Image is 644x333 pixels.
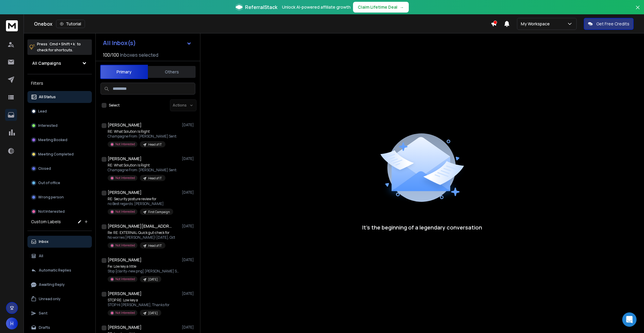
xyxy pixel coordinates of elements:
[39,239,49,244] p: Inbox
[39,325,50,330] p: Drafts
[182,123,195,127] p: [DATE]
[115,142,135,147] p: Not Interested
[182,224,195,229] p: [DATE]
[584,18,634,30] button: Get Free Credits
[27,177,92,189] button: Out of office
[622,312,637,327] div: Open Intercom Messenger
[38,209,65,214] p: Not Interested
[38,109,47,114] p: Lead
[27,148,92,160] button: Meeting Completed
[282,4,351,10] p: Unlock AI-powered affiliate growth
[353,2,409,13] button: Claim Lifetime Deal→
[27,279,92,291] button: Awaiting Reply
[98,37,196,49] button: All Inbox(s)
[148,243,162,248] p: Head of IT
[108,264,179,269] p: Fw: Low key a little
[27,105,92,117] button: Lead
[148,176,162,181] p: Head of IT
[115,277,135,281] p: Not Interested
[37,41,81,53] p: Press to check for shortcuts.
[108,257,142,263] h1: [PERSON_NAME]
[108,129,177,134] p: RE: What Solution Is Right
[148,277,158,282] p: [DATE]
[108,324,142,330] h1: [PERSON_NAME]
[182,258,195,262] p: [DATE]
[108,134,177,139] p: Champagne From: [PERSON_NAME] Sent:
[108,235,175,240] p: No worries [PERSON_NAME]! [DATE], Oct
[182,190,195,195] p: [DATE]
[27,79,92,87] h3: Filters
[109,103,120,108] label: Select
[182,156,195,161] p: [DATE]
[49,41,76,47] span: Cmd + Shift + k
[6,317,18,329] button: H
[400,4,404,10] span: →
[108,163,177,168] p: RE: What Solution Is Right
[39,297,61,301] p: Unread only
[27,250,92,262] button: All
[521,21,552,27] p: My Workspace
[27,134,92,146] button: Meeting Booked
[148,65,196,78] button: Others
[34,20,491,28] div: Onebox
[27,163,92,175] button: Closed
[108,201,173,206] p: no Best regards, [PERSON_NAME]
[27,206,92,218] button: Not Interested
[108,156,142,162] h1: [PERSON_NAME]
[39,254,43,258] p: All
[182,325,195,330] p: [DATE]
[120,51,158,58] h3: Inboxes selected
[27,293,92,305] button: Unread only
[108,168,177,172] p: Champagne From: [PERSON_NAME] Sent:
[27,236,92,248] button: Inbox
[56,20,85,28] button: Tutorial
[108,197,173,201] p: RE: Security posture review for
[108,303,170,307] p: STOP Hi [PERSON_NAME], Thanks for
[27,307,92,319] button: Sent
[39,311,47,316] p: Sent
[39,95,56,99] p: All Status
[115,209,135,214] p: Not Interested
[245,4,277,11] span: ReferralStack
[39,282,65,287] p: Awaiting Reply
[596,21,629,27] p: Get Free Credits
[362,223,482,232] p: It’s the beginning of a legendary conversation
[115,176,135,180] p: Not Interested
[38,152,74,157] p: Meeting Completed
[27,264,92,276] button: Automatic Replies
[115,243,135,248] p: Not Interested
[148,210,170,214] p: First Campaign
[27,57,92,69] button: All Campaigns
[38,138,67,142] p: Meeting Booked
[27,191,92,203] button: Wrong person
[27,120,92,132] button: Interested
[108,223,173,229] h1: [PERSON_NAME][EMAIL_ADDRESS][DOMAIN_NAME]
[103,40,136,46] h1: All Inbox(s)
[38,181,60,185] p: Out of office
[103,51,119,58] span: 100 / 100
[115,311,135,315] p: Not Interested
[108,230,175,235] p: Re: RE: EXTERNAL:Quick gut‑check for
[634,4,642,18] button: Close banner
[148,311,158,315] p: [DATE]
[38,195,64,200] p: Wrong person
[27,91,92,103] button: All Status
[108,291,142,297] h1: [PERSON_NAME]
[32,60,61,66] h1: All Campaigns
[108,269,179,274] p: Stop [clarity-new.png] [PERSON_NAME] Senior
[108,189,142,195] h1: [PERSON_NAME]
[148,142,162,147] p: Head of IT
[108,298,170,303] p: STOP RE: Low key a
[182,291,195,296] p: [DATE]
[31,219,61,225] h3: Custom Labels
[100,65,148,79] button: Primary
[38,123,58,128] p: Interested
[39,268,71,273] p: Automatic Replies
[108,122,142,128] h1: [PERSON_NAME]
[38,166,51,171] p: Closed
